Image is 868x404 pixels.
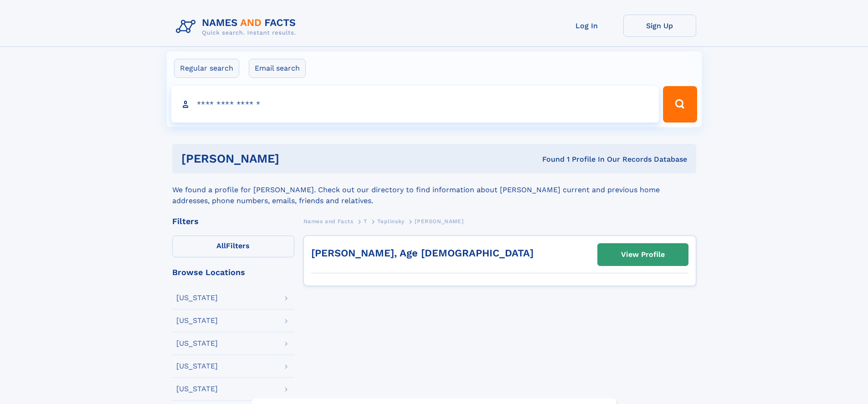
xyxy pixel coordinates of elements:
a: Names and Facts [303,215,354,227]
span: T [364,218,367,225]
a: Log In [550,15,623,37]
label: Email search [249,59,306,78]
a: Sign Up [623,15,696,37]
div: [US_STATE] [176,385,218,393]
img: Logo Names and Facts [172,15,303,39]
div: We found a profile for [PERSON_NAME]. Check out our directory to find information about [PERSON_N... [172,174,696,206]
span: All [216,241,226,250]
div: [US_STATE] [176,363,218,370]
div: View Profile [621,244,665,265]
div: Filters [172,217,294,225]
div: Found 1 Profile In Our Records Database [411,154,687,164]
div: [US_STATE] [176,317,218,324]
a: View Profile [598,244,688,266]
label: Filters [172,235,294,257]
input: search input [171,86,659,123]
a: [PERSON_NAME], Age [DEMOGRAPHIC_DATA] [311,247,534,259]
button: Search Button [663,86,697,123]
div: Browse Locations [172,268,294,276]
span: [PERSON_NAME] [415,218,463,225]
a: T [364,215,367,227]
a: Teplinsky [377,215,404,227]
span: Teplinsky [377,218,404,225]
label: Regular search [174,59,239,78]
div: [US_STATE] [176,294,218,302]
h1: [PERSON_NAME] [181,153,411,164]
div: [US_STATE] [176,340,218,347]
